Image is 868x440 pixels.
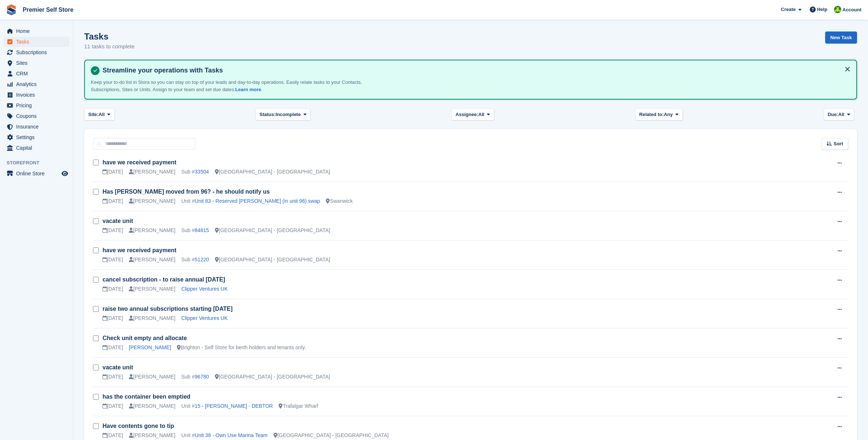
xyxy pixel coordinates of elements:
[103,276,225,283] a: cancel subscription - to raise annual [DATE]
[215,373,330,381] div: [GEOGRAPHIC_DATA] - [GEOGRAPHIC_DATA]
[273,432,389,439] div: [GEOGRAPHIC_DATA] - [GEOGRAPHIC_DATA]
[195,374,209,380] a: 96780
[195,169,209,175] a: 33504
[4,122,69,132] a: menu
[181,373,209,381] div: Sub #
[834,6,841,13] img: Millie Walcroft
[16,58,60,68] span: Sites
[16,68,60,79] span: CRM
[279,402,318,410] div: Trafalgar Wharf
[16,168,60,179] span: Online Store
[195,198,320,204] a: Unit 83 - Reserved [PERSON_NAME] (in unit 96) swap
[635,108,682,120] button: Related to: Any
[215,256,330,264] div: [GEOGRAPHIC_DATA] - [GEOGRAPHIC_DATA]
[103,189,270,195] a: Has [PERSON_NAME] moved from 96? - he should notify us
[664,111,673,118] span: Any
[215,168,330,176] div: [GEOGRAPHIC_DATA] - [GEOGRAPHIC_DATA]
[16,111,60,121] span: Coupons
[129,256,175,264] div: [PERSON_NAME]
[103,364,133,370] a: vacate unit
[181,227,209,234] div: Sub #
[235,87,261,92] a: Learn more
[129,285,175,293] div: [PERSON_NAME]
[824,108,854,120] button: Due: All
[129,197,175,205] div: [PERSON_NAME]
[129,168,175,176] div: [PERSON_NAME]
[103,394,190,400] a: has the container been emptied
[838,111,845,118] span: All
[181,286,228,292] a: Clipper Ventures UK
[4,79,69,89] a: menu
[817,6,827,13] span: Help
[103,335,187,341] a: Check unit empty and allocate
[181,197,320,205] div: Unit #
[455,111,478,118] span: Assignee:
[129,227,175,234] div: [PERSON_NAME]
[129,344,171,350] a: [PERSON_NAME]
[16,37,60,47] span: Tasks
[4,68,69,79] a: menu
[129,373,175,381] div: [PERSON_NAME]
[825,31,857,44] a: New Task
[129,402,175,410] div: [PERSON_NAME]
[16,132,60,142] span: Settings
[16,100,60,111] span: Pricing
[195,432,268,438] a: Unit 38 - Own Use Marina Team
[834,140,843,148] span: Sort
[639,111,664,118] span: Related to:
[6,4,17,15] img: stora-icon-8386f47178a22dfd0bd8f6a31ec36ba5ce8667c1dd55bd0f319d3a0aa187defe.svg
[4,111,69,121] a: menu
[103,197,123,205] div: [DATE]
[84,42,135,51] p: 11 tasks to complete
[103,423,174,429] a: Have contents gone to tip
[103,285,123,293] div: [DATE]
[103,344,123,351] div: [DATE]
[16,26,60,36] span: Home
[842,6,861,14] span: Account
[103,432,123,439] div: [DATE]
[260,111,276,118] span: Status:
[129,314,175,322] div: [PERSON_NAME]
[326,197,353,205] div: Swanwick
[84,31,135,41] h1: Tasks
[103,373,123,381] div: [DATE]
[103,218,133,224] a: vacate unit
[16,79,60,89] span: Analytics
[16,143,60,153] span: Capital
[478,111,485,118] span: All
[103,314,123,322] div: [DATE]
[4,26,69,36] a: menu
[195,403,273,409] a: 15 - [PERSON_NAME] - DEBTOR
[103,306,232,312] a: raise two annual subscriptions starting [DATE]
[828,111,838,118] span: Due:
[103,256,123,264] div: [DATE]
[181,432,268,439] div: Unit #
[16,90,60,100] span: Invoices
[181,402,273,410] div: Unit #
[20,4,77,16] a: Premier Self Store
[4,37,69,47] a: menu
[103,168,123,176] div: [DATE]
[98,111,105,118] span: All
[129,432,175,439] div: [PERSON_NAME]
[215,227,330,234] div: [GEOGRAPHIC_DATA] - [GEOGRAPHIC_DATA]
[16,122,60,132] span: Insurance
[4,143,69,153] a: menu
[181,168,209,176] div: Sub #
[195,227,209,233] a: 84815
[100,66,850,75] h4: Streamline your operations with Tasks
[181,315,228,321] a: Clipper Ventures UK
[4,47,69,57] a: menu
[103,159,176,165] a: have we received payment
[103,227,123,234] div: [DATE]
[177,344,306,351] div: Brighton - Self Store for berth holders and tenants only.
[88,111,98,118] span: Site:
[195,257,209,262] a: 51220
[256,108,310,120] button: Status: Incomplete
[781,6,796,13] span: Create
[103,402,123,410] div: [DATE]
[276,111,301,118] span: Incomplete
[7,159,73,167] span: Storefront
[451,108,494,120] button: Assignee: All
[181,256,209,264] div: Sub #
